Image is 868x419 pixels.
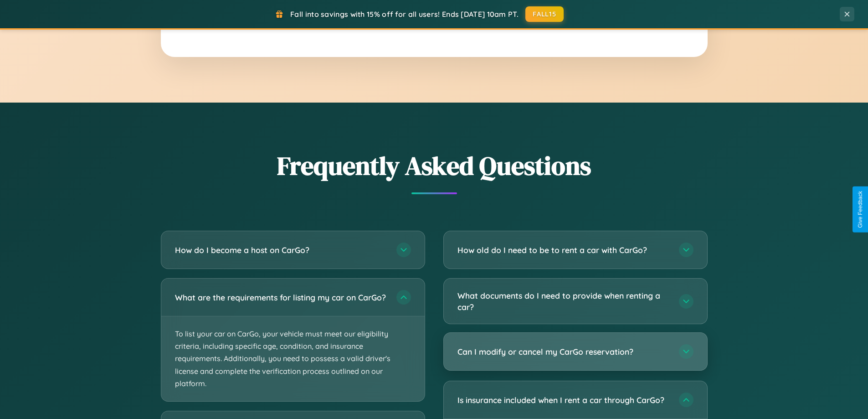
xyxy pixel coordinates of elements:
h2: Frequently Asked Questions [161,148,708,183]
h3: What are the requirements for listing my car on CarGo? [175,292,387,303]
h3: Is insurance included when I rent a car through CarGo? [457,394,670,406]
span: Fall into savings with 15% off for all users! Ends [DATE] 10am PT. [290,10,519,19]
h3: Can I modify or cancel my CarGo reservation? [457,346,670,357]
div: Give Feedback [857,191,863,228]
h3: How old do I need to be to rent a car with CarGo? [457,244,670,256]
button: FALL15 [525,6,564,22]
h3: How do I become a host on CarGo? [175,244,387,256]
h3: What documents do I need to provide when renting a car? [457,290,670,312]
p: To list your car on CarGo, your vehicle must meet our eligibility criteria, including specific ag... [161,316,425,401]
